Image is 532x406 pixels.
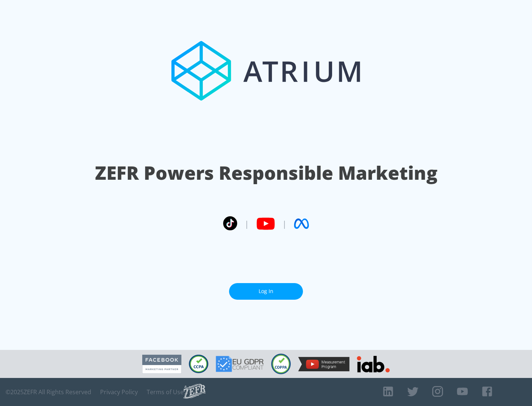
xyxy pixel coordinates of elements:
img: Facebook Marketing Partner [142,355,181,374]
span: | [282,218,287,229]
a: Terms of Use [147,388,184,396]
a: Privacy Policy [100,388,138,396]
img: IAB [357,356,390,372]
a: Log In [229,283,303,300]
span: | [245,218,249,229]
h1: ZEFR Powers Responsible Marketing [95,160,437,186]
img: YouTube Measurement Program [298,357,349,371]
img: CCPA Compliant [189,355,208,373]
img: GDPR Compliant [216,356,264,372]
span: © 2025 ZEFR All Rights Reserved [6,388,91,396]
img: COPPA Compliant [271,354,291,374]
